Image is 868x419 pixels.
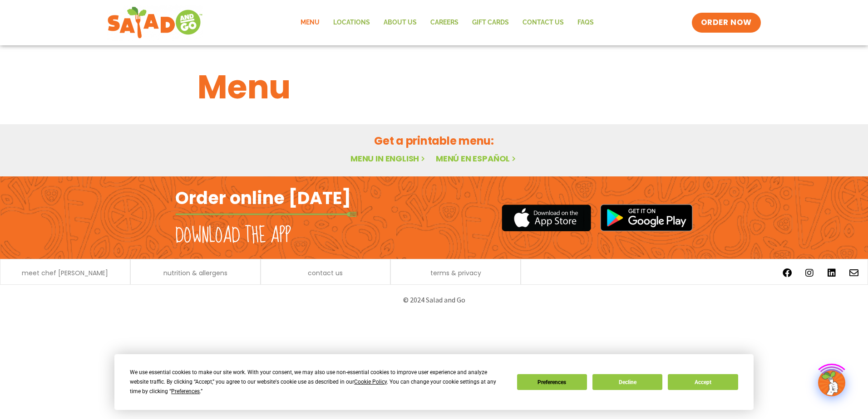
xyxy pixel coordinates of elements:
[294,12,326,33] a: Menu
[436,153,518,164] a: Menú en español
[107,5,203,41] img: new-SAG-logo-768×292
[430,270,481,276] a: terms & privacy
[600,204,693,231] img: google_play
[377,12,424,33] a: About Us
[114,354,754,410] div: Cookie Consent Prompt
[197,133,671,149] h2: Get a printable menu:
[592,374,662,390] button: Decline
[354,379,387,385] span: Cookie Policy
[502,203,591,233] img: appstore
[465,12,516,33] a: GIFT CARDS
[175,223,291,248] h2: Download the app
[350,153,427,164] a: Menu in English
[130,368,506,396] div: We use essential cookies to make our site work. With your consent, we may also use non-essential ...
[308,270,343,276] a: contact us
[701,17,752,28] span: ORDER NOW
[163,270,227,276] a: nutrition & allergens
[180,294,688,306] p: © 2024 Salad and Go
[294,12,601,33] nav: Menu
[692,13,761,33] a: ORDER NOW
[571,12,601,33] a: FAQs
[175,212,357,217] img: fork
[668,374,738,390] button: Accept
[326,12,377,33] a: Locations
[516,12,571,33] a: Contact Us
[197,63,671,112] h1: Menu
[424,12,465,33] a: Careers
[175,187,351,209] h2: Order online [DATE]
[517,374,587,390] button: Preferences
[22,270,108,276] a: meet chef [PERSON_NAME]
[171,388,200,395] span: Preferences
